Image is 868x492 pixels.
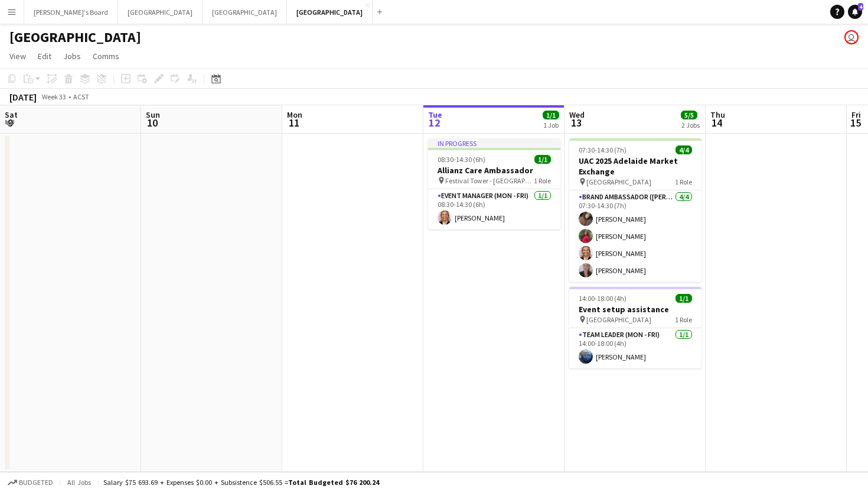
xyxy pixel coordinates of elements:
[65,478,93,487] span: All jobs
[710,109,725,120] span: Thu
[445,176,534,185] span: Festival Tower - [GEOGRAPHIC_DATA]
[19,478,53,487] span: Budgeted
[438,155,485,164] span: 08:30-14:30 (6h)
[426,116,442,130] span: 12
[675,315,692,324] span: 1 Role
[39,92,68,101] span: Week 33
[9,51,26,61] span: View
[851,109,861,120] span: Fri
[118,1,203,24] button: [GEOGRAPHIC_DATA]
[285,116,302,130] span: 11
[569,109,585,120] span: Wed
[5,109,18,120] span: Sat
[848,5,862,19] a: 4
[9,91,37,103] div: [DATE]
[534,176,551,185] span: 1 Role
[9,28,141,46] h1: [GEOGRAPHIC_DATA]
[709,116,725,130] span: 14
[681,111,697,119] span: 5/5
[676,145,692,154] span: 4/4
[569,138,701,282] app-job-card: 07:30-14:30 (7h)4/4UAC 2025 Adelaide Market Exchange [GEOGRAPHIC_DATA]1 RoleBrand Ambassador ([PE...
[428,138,560,229] app-job-card: In progress08:30-14:30 (6h)1/1Allianz Care Ambassador Festival Tower - [GEOGRAPHIC_DATA]1 RoleEve...
[858,3,863,11] span: 4
[569,190,701,282] app-card-role: Brand Ambassador ([PERSON_NAME])4/407:30-14:30 (7h)[PERSON_NAME][PERSON_NAME][PERSON_NAME][PERSON...
[586,177,651,186] span: [GEOGRAPHIC_DATA]
[681,121,700,130] div: 2 Jobs
[428,138,560,148] div: In progress
[567,116,585,130] span: 13
[88,48,124,64] a: Comms
[586,315,651,324] span: [GEOGRAPHIC_DATA]
[844,30,859,44] app-user-avatar: Tennille Moore
[676,294,692,303] span: 1/1
[5,48,31,64] a: View
[543,121,559,130] div: 1 Job
[675,177,692,186] span: 1 Role
[287,1,373,24] button: [GEOGRAPHIC_DATA]
[428,189,560,229] app-card-role: Event Manager (Mon - Fri)1/108:30-14:30 (6h)[PERSON_NAME]
[428,165,560,176] h3: Allianz Care Ambassador
[534,155,551,164] span: 1/1
[103,478,379,487] div: Salary $75 693.69 + Expenses $0.00 + Subsistence $506.55 =
[569,328,701,368] app-card-role: Team Leader (Mon - Fri)1/114:00-18:00 (4h)[PERSON_NAME]
[38,51,51,61] span: Edit
[569,156,701,177] h3: UAC 2025 Adelaide Market Exchange
[24,1,118,24] button: [PERSON_NAME]'s Board
[579,294,626,303] span: 14:00-18:00 (4h)
[428,109,442,120] span: Tue
[144,116,160,130] span: 10
[6,476,55,489] button: Budgeted
[569,304,701,315] h3: Event setup assistance
[33,48,56,64] a: Edit
[569,287,701,368] app-job-card: 14:00-18:00 (4h)1/1Event setup assistance [GEOGRAPHIC_DATA]1 RoleTeam Leader (Mon - Fri)1/114:00-...
[146,109,160,120] span: Sun
[288,478,379,487] span: Total Budgeted $76 200.24
[3,116,18,130] span: 9
[73,92,89,101] div: ACST
[58,48,86,64] a: Jobs
[203,1,287,24] button: [GEOGRAPHIC_DATA]
[287,109,302,120] span: Mon
[63,51,81,61] span: Jobs
[850,116,861,130] span: 15
[543,111,559,119] span: 1/1
[93,51,119,61] span: Comms
[579,145,626,154] span: 07:30-14:30 (7h)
